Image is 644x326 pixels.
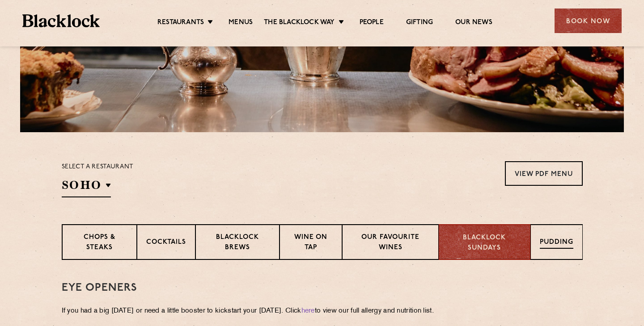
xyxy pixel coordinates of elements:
a: here [301,308,315,314]
a: People [360,18,384,28]
a: Restaurants [157,18,204,28]
p: Select a restaurant [62,161,134,173]
p: Blacklock Sundays [448,233,521,253]
p: Chops & Steaks [72,233,127,254]
p: Cocktails [146,238,186,249]
a: Menus [229,18,253,28]
p: Our favourite wines [352,233,429,254]
a: The Blacklock Way [264,18,335,28]
h3: Eye openers [62,282,583,294]
h2: SOHO [62,177,111,197]
p: If you had a big [DATE] or need a little booster to kickstart your [DATE]. Click to view our full... [62,305,583,318]
p: Wine on Tap [289,233,333,254]
a: Gifting [406,18,433,28]
p: Pudding [540,238,573,249]
a: View PDF Menu [505,161,583,186]
a: Our News [455,18,492,28]
p: Blacklock Brews [205,233,270,254]
div: Book Now [555,8,622,33]
img: BL_Textured_Logo-footer-cropped.svg [22,14,100,27]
